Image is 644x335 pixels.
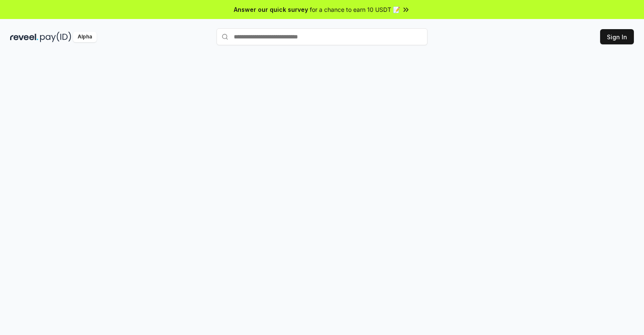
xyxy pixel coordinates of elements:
[40,32,71,42] img: pay_id
[234,5,308,14] span: Answer our quick survey
[10,32,38,42] img: reveel_dark
[600,29,634,44] button: Sign In
[73,32,97,42] div: Alpha
[310,5,400,14] span: for a chance to earn 10 USDT 📝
